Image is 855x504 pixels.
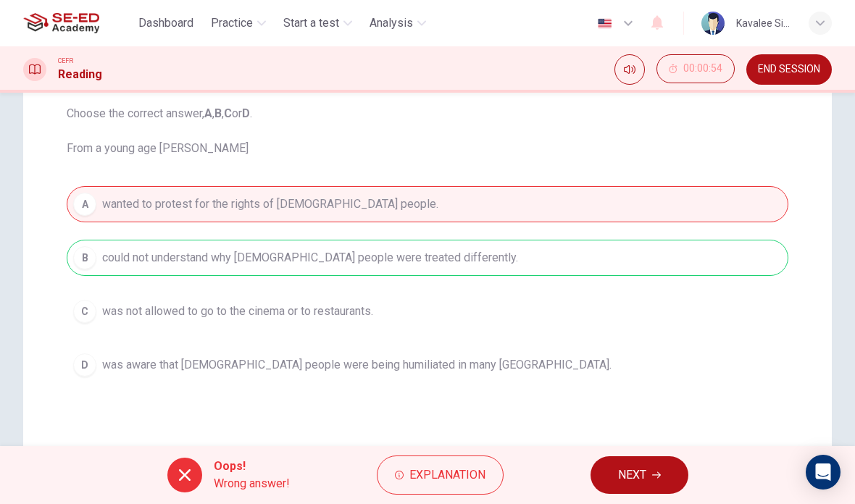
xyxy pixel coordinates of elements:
[214,475,290,492] span: Wrong answer!
[214,106,222,120] b: B
[58,66,102,83] h1: Reading
[242,106,250,120] b: D
[133,10,199,36] button: Dashboard
[211,14,253,32] span: Practice
[23,9,99,38] img: SE-ED Academy logo
[591,456,688,494] button: NEXT
[364,10,432,36] button: Analysis
[370,14,413,32] span: Analysis
[618,465,646,485] span: NEXT
[683,63,722,75] span: 00:00:54
[67,105,788,157] span: Choose the correct answer, , , or . From a young age [PERSON_NAME]
[278,10,358,36] button: Start a test
[746,54,832,85] button: END SESSION
[204,106,212,120] b: A
[58,56,73,66] span: CEFR
[758,64,820,75] span: END SESSION
[701,12,725,35] img: Profile picture
[224,106,232,120] b: C
[283,14,339,32] span: Start a test
[806,455,841,490] div: Open Intercom Messenger
[736,14,791,32] div: Kavalee Sittitunyagum
[138,14,193,32] span: Dashboard
[614,54,645,85] div: Mute
[409,465,485,485] span: Explanation
[23,9,133,38] a: SE-ED Academy logo
[656,54,735,85] div: Hide
[596,18,614,29] img: en
[205,10,272,36] button: Practice
[214,458,290,475] span: Oops!
[377,455,504,495] button: Explanation
[656,54,735,83] button: 00:00:54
